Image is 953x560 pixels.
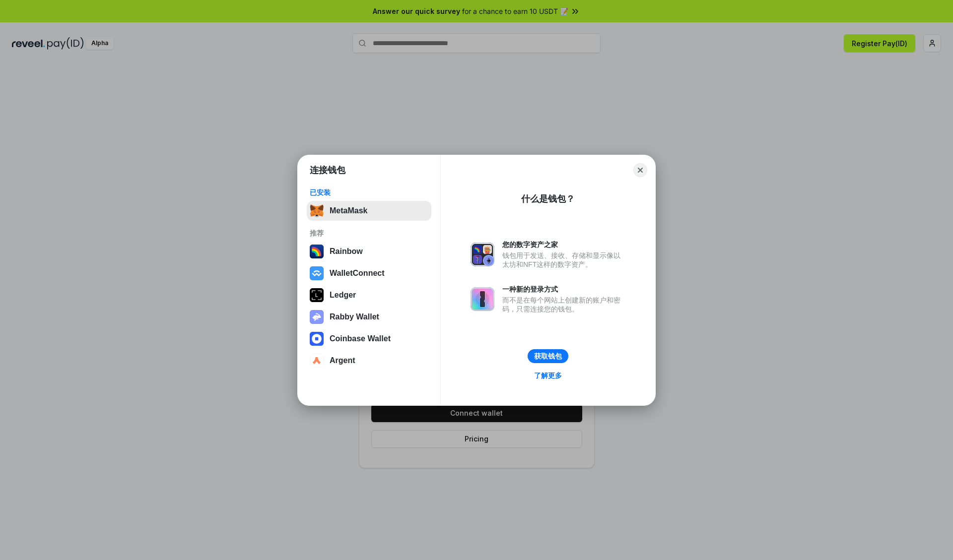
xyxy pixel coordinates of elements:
[534,371,562,380] div: 了解更多
[310,354,324,368] img: svg+xml,%3Csvg%20width%3D%2228%22%20height%3D%2228%22%20viewBox%3D%220%200%2028%2028%22%20fill%3D...
[330,312,379,321] div: Rabby Wallet
[307,329,431,349] button: Coinbase Wallet
[310,204,324,218] img: svg+xml,%3Csvg%20fill%3D%22none%22%20height%3D%2233%22%20viewBox%3D%220%200%2035%2033%22%20width%...
[330,269,385,278] div: WalletConnect
[633,163,647,177] button: Close
[307,307,431,327] button: Rabby Wallet
[330,247,363,256] div: Rainbow
[502,285,625,294] div: 一种新的登录方式
[521,193,575,205] div: 什么是钱包？
[330,356,355,365] div: Argent
[471,243,494,266] img: svg+xml,%3Csvg%20xmlns%3D%22http%3A%2F%2Fwww.w3.org%2F2000%2Fsvg%22%20fill%3D%22none%22%20viewBox...
[330,206,367,215] div: MetaMask
[307,285,431,305] button: Ledger
[307,242,431,261] button: Rainbow
[307,201,431,221] button: MetaMask
[528,349,568,363] button: 获取钱包
[502,240,625,249] div: 您的数字资产之家
[528,369,568,382] a: 了解更多
[307,351,431,371] button: Argent
[534,352,562,361] div: 获取钱包
[310,164,345,176] h1: 连接钱包
[310,188,428,197] div: 已安装
[502,296,625,313] div: 而不是在每个网站上创建新的账户和密码，只需连接您的钱包。
[310,229,428,238] div: 推荐
[310,266,324,280] img: svg+xml,%3Csvg%20width%3D%2228%22%20height%3D%2228%22%20viewBox%3D%220%200%2028%2028%22%20fill%3D...
[310,288,324,302] img: svg+xml,%3Csvg%20xmlns%3D%22http%3A%2F%2Fwww.w3.org%2F2000%2Fsvg%22%20width%3D%2228%22%20height%3...
[330,291,356,300] div: Ledger
[471,287,494,311] img: svg+xml,%3Csvg%20xmlns%3D%22http%3A%2F%2Fwww.w3.org%2F2000%2Fsvg%22%20fill%3D%22none%22%20viewBox...
[502,251,625,269] div: 钱包用于发送、接收、存储和显示像以太坊和NFT这样的数字资产。
[330,334,391,343] div: Coinbase Wallet
[310,332,324,346] img: svg+xml,%3Csvg%20width%3D%2228%22%20height%3D%2228%22%20viewBox%3D%220%200%2028%2028%22%20fill%3D...
[310,310,324,324] img: svg+xml,%3Csvg%20xmlns%3D%22http%3A%2F%2Fwww.w3.org%2F2000%2Fsvg%22%20fill%3D%22none%22%20viewBox...
[310,245,324,258] img: svg+xml,%3Csvg%20width%3D%22120%22%20height%3D%22120%22%20viewBox%3D%220%200%20120%20120%22%20fil...
[307,263,431,283] button: WalletConnect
